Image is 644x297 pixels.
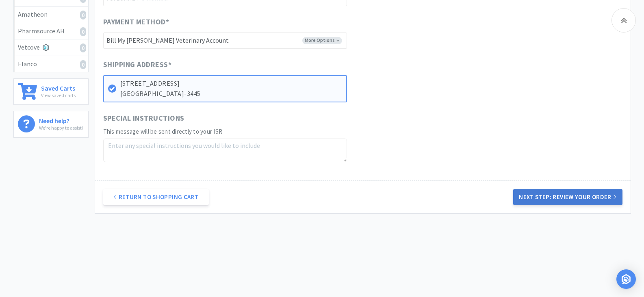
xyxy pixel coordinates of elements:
button: Next Step: Review Your Order [513,189,622,205]
i: 0 [80,43,86,52]
div: Vetcove [18,42,84,53]
span: This message will be sent directly to your ISR [103,128,223,135]
span: Payment Method * [103,16,169,28]
p: [GEOGRAPHIC_DATA]-3445 [120,89,342,99]
div: Pharmsource AH [18,26,84,37]
a: Saved CartsView saved carts [13,78,89,105]
h6: Need help? [39,115,83,124]
a: Return to Shopping Cart [103,189,209,205]
a: Pharmsource AH0 [14,23,88,40]
h6: Saved Carts [41,83,76,91]
i: 0 [80,60,86,69]
span: Shipping Address * [103,59,172,71]
a: Elanco0 [14,56,88,72]
div: Amatheon [18,9,84,20]
span: Special Instructions [103,113,184,124]
i: 0 [80,11,86,20]
p: [STREET_ADDRESS] [120,78,342,89]
div: Elanco [18,59,84,69]
p: View saved carts [41,91,76,99]
a: Vetcove0 [14,39,88,56]
a: Amatheon0 [14,7,88,23]
p: We're happy to assist! [39,124,83,132]
div: Open Intercom Messenger [616,269,636,289]
i: 0 [80,27,86,36]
